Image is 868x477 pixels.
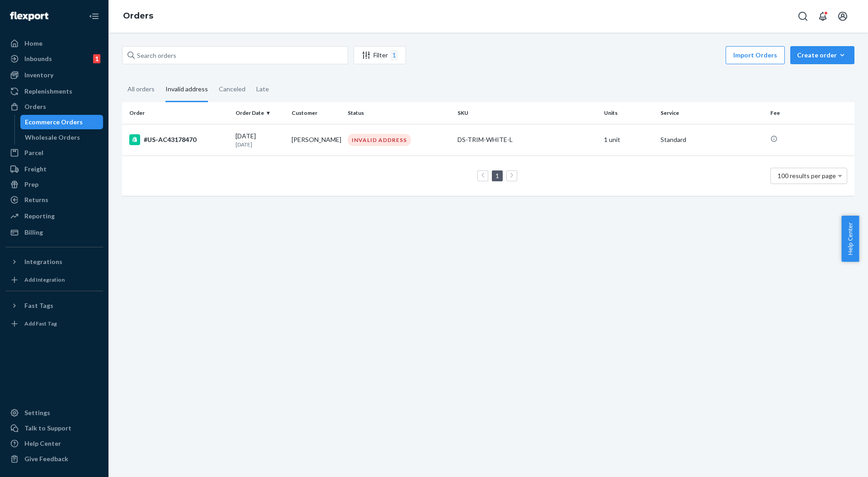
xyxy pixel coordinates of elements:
input: Search orders [122,46,348,64]
a: Replenishments [5,84,103,99]
div: Freight [24,165,47,174]
div: Reporting [24,212,55,221]
a: Help Center [5,436,103,451]
button: Fast Tags [5,298,103,313]
button: Create order [790,46,854,64]
button: Close Navigation [85,7,103,25]
th: Order [122,102,232,124]
div: Inventory [24,71,53,80]
th: SKU [454,102,600,124]
a: Billing [5,225,103,240]
a: Home [5,36,103,51]
img: Flexport logo [10,12,48,21]
a: Talk to Support [5,421,103,435]
span: 100 results per page [778,172,836,179]
div: Ecommerce Orders [25,118,83,127]
div: Customer [292,109,340,117]
div: Returns [24,195,48,204]
button: Import Orders [726,46,785,64]
div: Give Feedback [24,454,68,463]
div: Invalid address [165,77,208,102]
a: Ecommerce Orders [20,115,104,129]
div: Prep [24,180,38,189]
th: Service [657,102,767,124]
p: Standard [660,135,763,144]
button: Give Feedback [5,452,103,466]
div: Filter [354,50,406,61]
div: Home [24,39,42,48]
button: Help Center [841,216,859,262]
div: Orders [24,102,46,111]
button: Filter [354,46,406,64]
th: Fee [767,102,854,124]
button: Open notifications [814,7,832,25]
a: Inbounds1 [5,52,103,66]
a: Returns [5,193,103,207]
ol: breadcrumbs [116,3,160,29]
div: [DATE] [236,132,284,148]
button: Open Search Box [794,7,812,25]
div: INVALID ADDRESS [348,134,411,146]
th: Order Date [232,102,288,124]
div: Canceled [219,77,245,101]
a: Inventory [5,68,103,82]
div: 1 [93,54,100,63]
div: Inbounds [24,54,52,63]
a: Orders [5,99,103,114]
button: Open account menu [834,7,852,25]
a: Add Fast Tag [5,316,103,331]
th: Units [600,102,656,124]
div: Billing [24,228,43,237]
button: Integrations [5,255,103,269]
a: Settings [5,406,103,420]
div: Help Center [24,439,61,448]
a: Page 1 is your current page [494,172,501,179]
div: Late [256,77,269,101]
div: Create order [797,51,848,60]
div: Fast Tags [24,301,53,310]
a: Freight [5,162,103,176]
div: #US-AC43178470 [129,134,228,145]
a: Reporting [5,209,103,223]
div: DS-TRIM-WHITE-L [458,135,597,144]
div: Add Integration [24,276,65,283]
td: 1 unit [600,124,656,156]
div: 1 [391,50,398,61]
th: Status [344,102,454,124]
a: Parcel [5,146,103,160]
div: All orders [127,77,155,101]
div: Wholesale Orders [25,133,80,142]
td: [PERSON_NAME] [288,124,344,156]
p: [DATE] [236,141,284,148]
div: Parcel [24,148,43,157]
div: Integrations [24,257,62,266]
div: Settings [24,408,50,417]
a: Add Integration [5,273,103,287]
a: Orders [123,11,153,21]
div: Replenishments [24,87,72,96]
a: Prep [5,177,103,192]
a: Wholesale Orders [20,130,104,145]
div: Talk to Support [24,424,71,433]
div: Add Fast Tag [24,320,57,327]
